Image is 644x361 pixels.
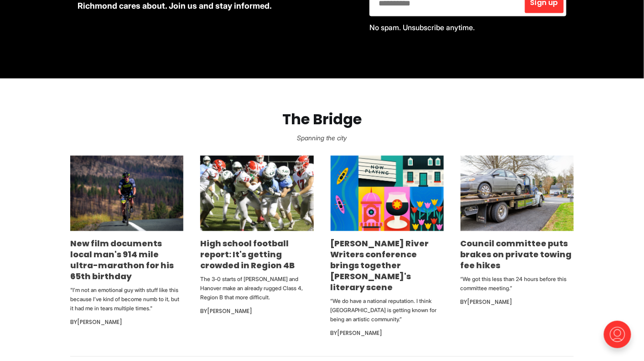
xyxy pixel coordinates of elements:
a: High school football report: It's getting crowded in Region 4B [200,238,295,271]
a: Council committee puts brakes on private towing fee hikes [461,238,572,271]
div: By [200,306,313,317]
div: By [461,297,574,308]
a: [PERSON_NAME] [338,329,383,337]
a: [PERSON_NAME] [207,308,252,315]
img: Council committee puts brakes on private towing fee hikes [461,156,574,231]
span: No spam. Unsubscribe anytime. [369,23,475,32]
img: New film documents local man's 914 mile ultra-marathon for his 65th birthday [70,156,183,232]
p: "I’m not an emotional guy with stuff like this because I’ve kind of become numb to it, but it had... [70,286,183,313]
p: “We do have a national reputation. I think [GEOGRAPHIC_DATA] is getting known for being an artist... [331,297,444,324]
a: [PERSON_NAME] River Writers conference brings together [PERSON_NAME]'s literary scene [331,238,429,293]
img: James River Writers conference brings together Richmond's literary scene [331,156,444,231]
div: By [331,328,444,339]
a: [PERSON_NAME] [467,298,513,306]
p: “We got this less than 24 hours before this committee meeting.” [461,275,574,293]
iframe: portal-trigger [596,316,644,361]
p: The 3-0 starts of [PERSON_NAME] and Hanover make an already rugged Class 4, Region B that more di... [200,275,313,303]
p: Spanning the city [15,132,629,145]
img: High school football report: It's getting crowded in Region 4B [200,156,313,231]
h2: The Bridge [15,111,629,128]
a: [PERSON_NAME] [77,319,122,326]
a: New film documents local man's 914 mile ultra-marathon for his 65th birthday [70,238,174,282]
div: By [70,317,183,328]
